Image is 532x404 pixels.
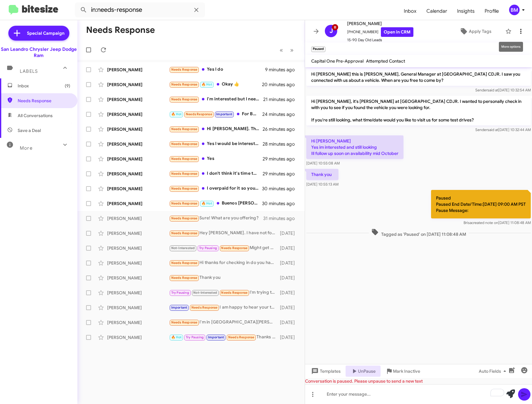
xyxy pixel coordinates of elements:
div: I don't think it's time to trade in the economy is not good right now [169,170,263,177]
span: Not-Interested [193,291,217,295]
span: Templates [310,366,341,377]
span: created note on [472,220,498,225]
span: Inbox [399,2,421,20]
div: I overpaid for it so you'd have to offer a good price [169,185,263,192]
div: 29 minutes ago [263,171,300,177]
div: Thanks to [PERSON_NAME] for the follow up. [169,334,279,341]
span: Needs Response [171,157,198,161]
span: Important [171,305,187,310]
span: Needs Response [171,97,198,101]
div: [PERSON_NAME] [107,141,169,147]
div: I'm trying to find the charger with the most options and it seems like [US_STATE] gets them first... [169,289,279,296]
span: [PHONE_NUMBER] [347,27,413,37]
span: Try Pausing [199,246,217,250]
span: Auto Fields [479,366,508,377]
p: Paused Paused End Date/Time:[DATE] 09:00 AM PST Pause Message: [431,190,531,218]
div: [PERSON_NAME] [107,275,169,281]
span: Needs Response [171,320,198,324]
div: For BMW? [169,111,263,118]
span: Apply Tags [469,26,491,37]
div: [PERSON_NAME] [107,111,169,117]
span: 🔥 Hot [202,201,212,205]
div: Conversation is paused. Please unpause to send a new text [305,378,532,384]
div: [DATE] [279,290,300,296]
span: Mark Inactive [393,366,420,377]
div: 31 minutes ago [263,215,300,222]
span: [PERSON_NAME] [347,20,413,27]
span: said at [487,127,498,132]
div: [PERSON_NAME] [107,230,169,236]
div: 20 minutes ago [263,81,300,88]
div: 24 minutes ago [263,111,300,117]
div: [DATE] [279,260,300,266]
span: Important [216,112,232,116]
span: Save a Deal [18,127,41,134]
a: Profile [480,2,504,20]
span: Needs Response [221,246,247,250]
span: Needs Response [171,82,198,86]
div: [PERSON_NAME] [107,319,169,326]
div: [DATE] [279,230,300,236]
span: 🔥 Hot [171,335,182,339]
div: I'm in [GEOGRAPHIC_DATA][PERSON_NAME] so not easy to go there [169,319,279,326]
span: Needs Response [171,142,198,146]
div: Buenos [PERSON_NAME] Ustedes tienen mi información Si me tienen una buena oferta hacemos trato [169,200,263,207]
span: 🔥 Hot [202,82,212,86]
div: BM [509,5,520,15]
div: Hi [PERSON_NAME]. This is [PERSON_NAME], the actual owner of the vehicle. [PERSON_NAME] is my spo... [169,125,263,133]
span: All Conversations [18,112,53,119]
div: [PERSON_NAME] [107,67,169,73]
div: 30 minutes ago [263,186,300,192]
button: Next [286,44,297,56]
span: Needs Response [186,112,212,116]
div: Yes [169,155,263,162]
span: said at [487,88,498,92]
span: Try Pausing [186,335,204,339]
button: Apply Tags [448,26,502,37]
span: Important [208,335,224,339]
div: 9 minutes ago [265,67,300,73]
span: 15-90 Day Old Leads [347,37,413,43]
p: Hi [PERSON_NAME], it's [PERSON_NAME] at [GEOGRAPHIC_DATA] CDJR. I wanted to personally check in w... [306,96,531,125]
small: Paused [311,46,325,52]
span: Needs Response [171,68,198,72]
div: More options [499,42,523,52]
button: Templates [305,366,346,377]
div: 28 minutes ago [263,141,300,147]
span: Needs Response [191,305,218,310]
div: [PERSON_NAME] [107,156,169,162]
span: Needs Response [171,187,198,191]
h1: Needs Response [86,25,155,35]
span: Needs Response [228,335,255,339]
span: « [280,46,283,54]
span: [DATE] 10:55:13 AM [306,182,338,187]
div: [PERSON_NAME] [107,215,169,222]
div: Might get back to the project in the future but not clear when [169,244,279,252]
span: Calendar [421,2,452,20]
div: [DATE] [279,275,300,281]
span: 🔥 Hot [171,112,182,116]
div: [PERSON_NAME] [107,305,169,311]
span: Needs Response [221,291,247,295]
span: Needs Response [171,261,198,265]
span: Attempted Contact [366,58,405,64]
div: [DATE] [279,305,300,311]
a: Open in CRM [381,27,413,37]
input: Search [75,2,205,17]
span: Needs Response [18,98,70,104]
div: [PERSON_NAME] [107,334,169,340]
div: Thank you [169,274,279,281]
span: Needs Response [171,216,198,220]
div: [PERSON_NAME] [107,126,169,132]
button: UnPause [346,366,381,377]
span: Inbox [18,83,70,89]
span: Needs Response [171,276,198,280]
div: To enrich screen reader interactions, please activate Accessibility in Grammarly extension settings [305,384,532,404]
span: Not-Interested [171,246,195,250]
p: Hi [PERSON_NAME] Yes im interested and still looking Ill follow up soon on availability mid October [306,135,403,159]
div: Hi thanks for checking in do you have the gx 550 overdrive limited in earth 2025 [169,259,279,266]
button: Previous [276,44,287,56]
div: [PERSON_NAME] [107,245,169,251]
div: 26 minutes ago [263,126,300,132]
